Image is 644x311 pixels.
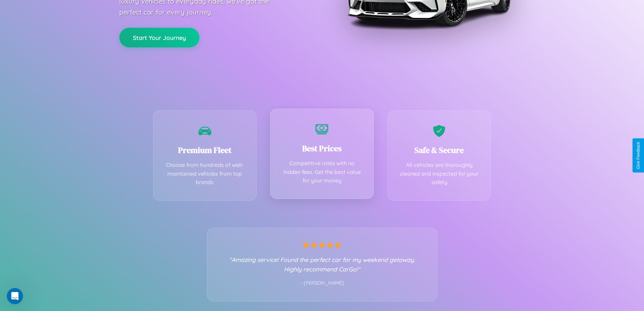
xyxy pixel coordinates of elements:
h3: Premium Fleet [164,145,246,156]
button: Start Your Journey [119,28,199,47]
p: All vehicles are thoroughly cleaned and inspected for your safety [398,161,481,187]
p: Choose from hundreds of well-maintained vehicles from top brands [164,161,246,187]
div: Give Feedback [636,142,641,169]
h3: Safe & Secure [398,145,481,156]
h3: Best Prices [281,143,363,154]
p: Competitive rates with no hidden fees. Get the best value for your money [281,159,363,185]
p: - [PERSON_NAME] [221,279,424,288]
iframe: Intercom live chat [7,288,23,304]
p: "Amazing service! Found the perfect car for my weekend getaway. Highly recommend CarGo!" [221,255,424,274]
